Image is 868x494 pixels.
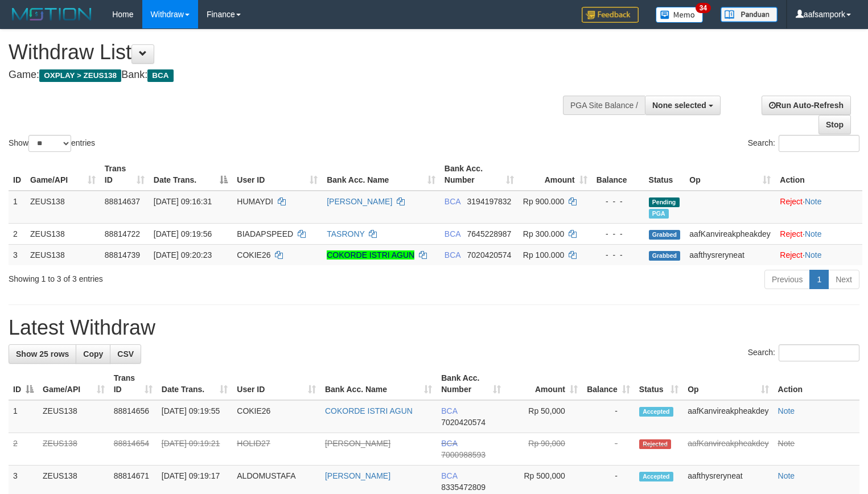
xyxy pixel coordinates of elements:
span: 88814722 [105,229,140,238]
td: 3 [9,244,26,265]
a: Note [805,229,822,238]
th: ID: activate to sort column descending [9,368,38,400]
label: Show entries [9,135,95,152]
span: Copy 7020420574 to clipboard [441,418,486,427]
th: Balance [592,158,644,191]
div: PGA Site Balance / [563,96,645,115]
th: Amount: activate to sort column ascending [519,158,592,191]
td: aafKanvireakpheakdey [683,433,773,466]
span: 88814739 [105,250,140,260]
th: Date Trans.: activate to sort column ascending [157,368,233,400]
h4: Game: Bank: [9,69,567,81]
a: Note [805,250,822,260]
th: Game/API: activate to sort column ascending [38,368,109,400]
th: Bank Acc. Number: activate to sort column ascending [440,158,519,191]
td: - [582,400,635,433]
img: panduan.png [721,7,778,22]
a: Note [778,406,795,415]
th: Trans ID: activate to sort column ascending [100,158,149,191]
th: Status [644,158,685,191]
img: Button%20Memo.svg [656,7,704,23]
input: Search: [779,344,859,361]
th: Balance: activate to sort column ascending [582,368,635,400]
th: Date Trans.: activate to sort column descending [149,158,233,191]
span: Copy 7645228987 to clipboard [467,229,512,238]
span: Rp 100.000 [523,250,564,260]
td: 2 [9,223,26,244]
td: [DATE] 09:19:55 [157,400,233,433]
a: [PERSON_NAME] [325,471,390,480]
a: Note [778,439,795,448]
a: CSV [110,344,141,364]
span: BIADAPSPEED [237,229,293,238]
td: Rp 90,000 [505,433,582,466]
div: - - - [597,228,640,240]
span: Copy [83,349,103,359]
a: Copy [76,344,110,364]
button: None selected [645,96,721,115]
h1: Latest Withdraw [9,316,859,339]
td: ZEUS138 [26,244,100,265]
span: Show 25 rows [16,349,69,359]
select: Showentries [28,135,71,152]
span: BCA [441,471,457,480]
td: COKIE26 [232,400,320,433]
td: Rp 50,000 [505,400,582,433]
span: Rp 300.000 [523,229,564,238]
span: BCA [445,229,460,238]
a: Reject [780,229,803,238]
span: Grabbed [649,251,681,261]
a: [PERSON_NAME] [327,197,392,206]
span: Copy 7020420574 to clipboard [467,250,512,260]
td: 1 [9,191,26,224]
td: 88814656 [109,400,157,433]
span: BCA [445,250,460,260]
span: BCA [441,439,457,448]
h1: Withdraw List [9,41,567,64]
a: Show 25 rows [9,344,76,364]
th: Op: activate to sort column ascending [685,158,775,191]
a: [PERSON_NAME] [325,439,390,448]
td: aafKanvireakpheakdey [685,223,775,244]
a: Next [828,270,859,289]
th: Op: activate to sort column ascending [683,368,773,400]
td: ZEUS138 [38,433,109,466]
input: Search: [779,135,859,152]
span: [DATE] 09:16:31 [154,197,212,206]
th: Bank Acc. Number: activate to sort column ascending [437,368,505,400]
td: · [775,191,862,224]
span: Copy 8335472809 to clipboard [441,483,486,492]
td: aafKanvireakpheakdey [683,400,773,433]
td: - [582,433,635,466]
img: MOTION_logo.png [9,6,95,23]
span: Rejected [639,439,671,449]
span: COKIE26 [237,250,270,260]
th: Status: activate to sort column ascending [635,368,683,400]
td: 1 [9,400,38,433]
th: Bank Acc. Name: activate to sort column ascending [322,158,440,191]
span: Accepted [639,407,673,417]
label: Search: [748,135,859,152]
span: OXPLAY > ZEUS138 [39,69,121,82]
span: BCA [445,197,460,206]
a: COKORDE ISTRI AGUN [325,406,413,415]
span: Rp 900.000 [523,197,564,206]
span: BCA [441,406,457,415]
span: Pending [649,197,680,207]
div: Showing 1 to 3 of 3 entries [9,269,353,285]
td: [DATE] 09:19:21 [157,433,233,466]
span: 88814637 [105,197,140,206]
span: Copy 3194197832 to clipboard [467,197,512,206]
span: 34 [696,3,711,13]
td: · [775,223,862,244]
span: HUMAYDI [237,197,273,206]
a: Previous [764,270,810,289]
th: User ID: activate to sort column ascending [232,158,322,191]
th: Amount: activate to sort column ascending [505,368,582,400]
a: 1 [809,270,829,289]
span: [DATE] 09:20:23 [154,250,212,260]
a: Run Auto-Refresh [762,96,851,115]
a: Reject [780,197,803,206]
td: 2 [9,433,38,466]
th: Trans ID: activate to sort column ascending [109,368,157,400]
